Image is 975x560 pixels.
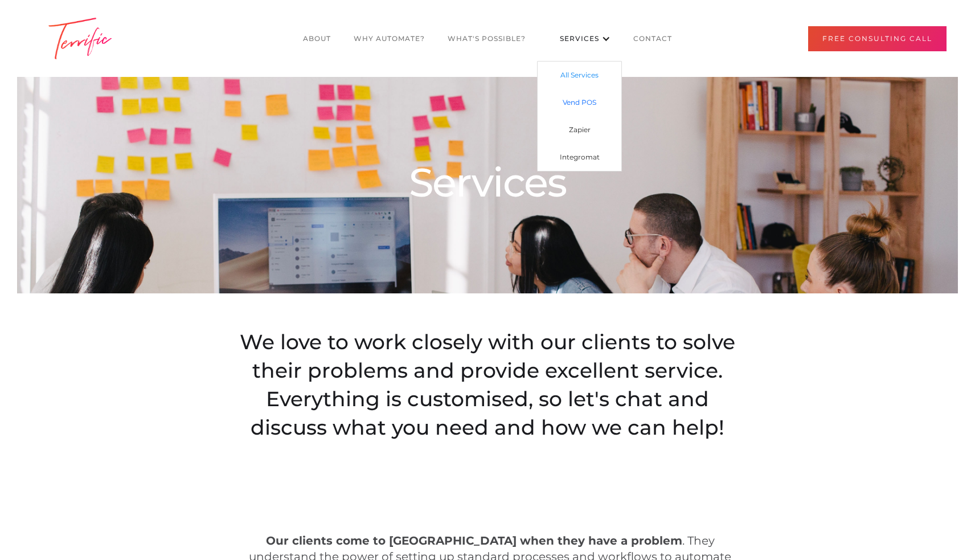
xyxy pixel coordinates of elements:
[385,160,590,205] div: Services
[822,33,932,44] div: Free Consulting Call
[342,28,436,50] a: Why Automate?
[770,414,975,560] iframe: Chat Widget
[538,144,621,171] a: Integromat
[436,28,537,50] a: What's POssible?
[538,89,621,116] a: Vend POS
[538,116,621,144] a: Zapier
[548,28,599,50] a: Services
[808,26,947,51] a: Free Consulting Call
[228,328,747,442] div: We love to work closely with our clients to solve their problems and provide excellent service. E...
[292,28,342,50] a: About
[28,17,131,60] a: home
[537,17,622,61] div: Services
[28,17,131,60] img: Terrific Logo
[537,61,622,171] nav: Services
[538,62,621,89] a: All Services
[622,28,683,50] a: CONTACT
[266,534,682,547] strong: Our clients come to [GEOGRAPHIC_DATA] when they have a problem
